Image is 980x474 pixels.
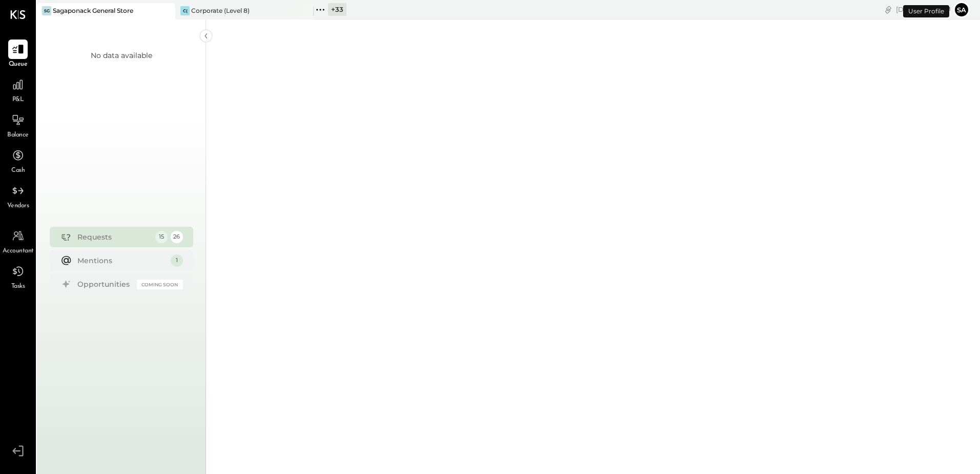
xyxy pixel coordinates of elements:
[1,226,35,256] a: Accountant
[953,2,970,18] button: Sa
[77,232,150,242] div: Requests
[328,3,346,16] div: + 33
[171,254,183,267] div: 1
[11,166,25,175] span: Cash
[1,110,35,140] a: Balance
[9,60,28,69] span: Queue
[896,5,951,14] div: [DATE]
[77,279,132,289] div: Opportunities
[155,231,168,243] div: 15
[191,6,250,15] div: Corporate (Level 8)
[1,146,35,175] a: Cash
[11,282,25,291] span: Tasks
[91,50,152,61] div: No data available
[171,231,183,243] div: 26
[77,255,166,266] div: Mentions
[1,262,35,291] a: Tasks
[7,202,29,211] span: Vendors
[137,280,183,289] div: Coming Soon
[1,75,35,105] a: P&L
[7,131,29,140] span: Balance
[12,95,24,105] span: P&L
[883,4,893,15] div: copy link
[1,181,35,211] a: Vendors
[42,6,51,15] div: SG
[3,247,34,256] span: Accountant
[1,39,35,69] a: Queue
[53,6,133,15] div: Sagaponack General Store
[180,6,190,15] div: C(
[903,5,949,17] div: User Profile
